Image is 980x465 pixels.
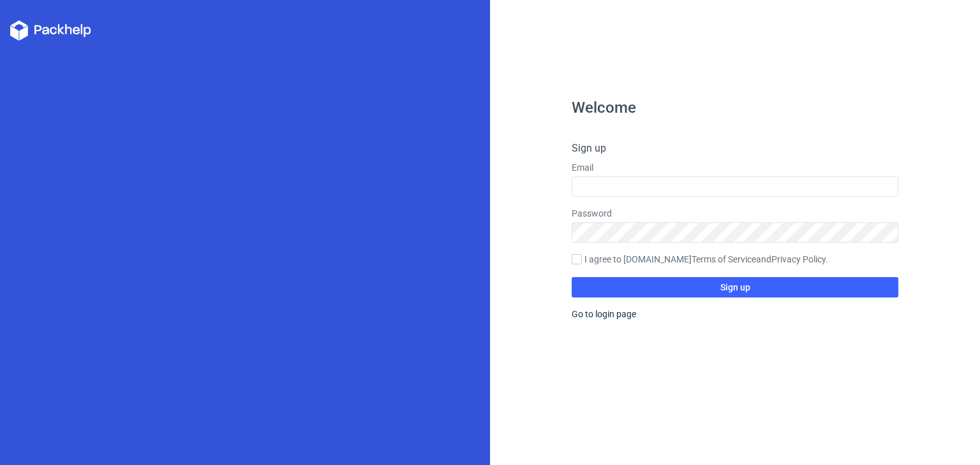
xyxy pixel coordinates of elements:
[572,100,898,115] h1: Welcome
[572,309,636,319] a: Go to login page
[572,207,898,220] label: Password
[572,141,898,156] h4: Sign up
[572,253,898,267] label: I agree to [DOMAIN_NAME] and .
[572,161,898,174] label: Email
[771,254,826,264] a: Privacy Policy
[692,254,756,264] a: Terms of Service
[572,277,898,297] button: Sign up
[720,283,750,292] span: Sign up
